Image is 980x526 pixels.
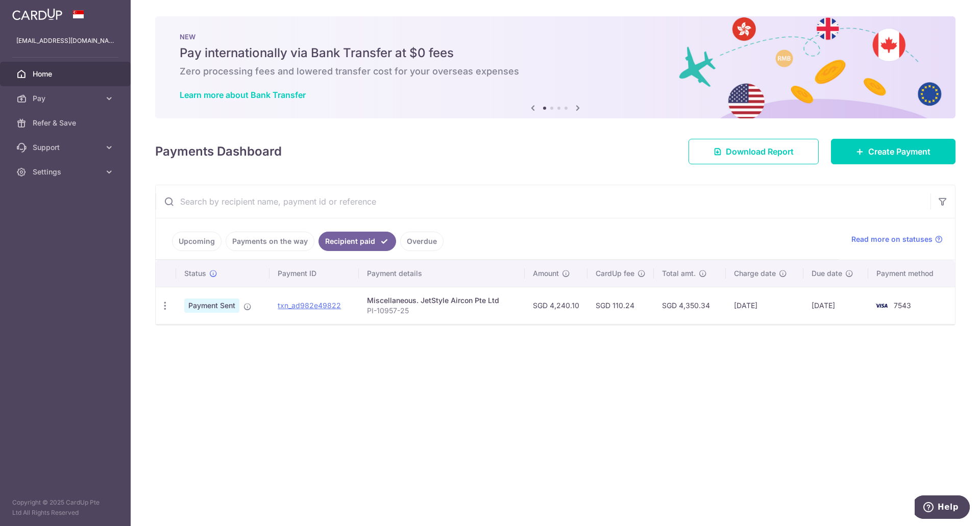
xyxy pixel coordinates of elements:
a: Learn more about Bank Transfer [180,90,306,100]
span: 7543 [894,301,911,310]
span: Settings [33,167,100,177]
span: Help [23,7,44,16]
span: Payment Sent [184,298,239,313]
h5: Pay internationally via Bank Transfer at $0 fees [180,45,931,61]
span: Total amt. [662,268,696,279]
span: Charge date [734,268,776,279]
span: Create Payment [868,145,930,158]
a: Overdue [400,232,444,251]
th: Payment details [359,260,525,287]
input: Search by recipient name, payment id or reference [156,185,930,218]
a: Upcoming [172,232,222,251]
td: [DATE] [803,287,868,324]
img: CardUp [12,8,62,20]
td: [DATE] [726,287,803,324]
td: SGD 4,240.10 [525,287,587,324]
p: NEW [180,33,931,41]
span: Pay [33,93,100,104]
p: PI-10957-25 [367,306,517,316]
img: Bank transfer banner [155,16,955,118]
span: Home [33,69,100,79]
a: Create Payment [831,139,955,164]
span: Refer & Save [33,118,100,128]
img: Bank Card [871,299,892,312]
span: Due date [812,268,842,279]
a: Read more on statuses [851,234,943,244]
th: Payment method [868,260,955,287]
span: Download Report [726,145,794,158]
h4: Payments Dashboard [155,142,282,161]
th: Payment ID [269,260,358,287]
a: Download Report [689,139,819,164]
h6: Zero processing fees and lowered transfer cost for your overseas expenses [180,65,931,78]
a: Recipient paid [318,232,396,251]
td: SGD 110.24 [587,287,654,324]
span: CardUp fee [596,268,634,279]
a: Payments on the way [226,232,314,251]
span: Read more on statuses [851,234,933,244]
div: Miscellaneous. JetStyle Aircon Pte Ltd [367,295,517,306]
span: Support [33,142,100,153]
p: [EMAIL_ADDRESS][DOMAIN_NAME] [16,36,114,46]
span: Status [184,268,206,279]
iframe: Opens a widget where you can find more information [915,495,970,521]
span: Amount [533,268,559,279]
a: txn_ad982e49822 [278,301,341,310]
td: SGD 4,350.34 [654,287,726,324]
